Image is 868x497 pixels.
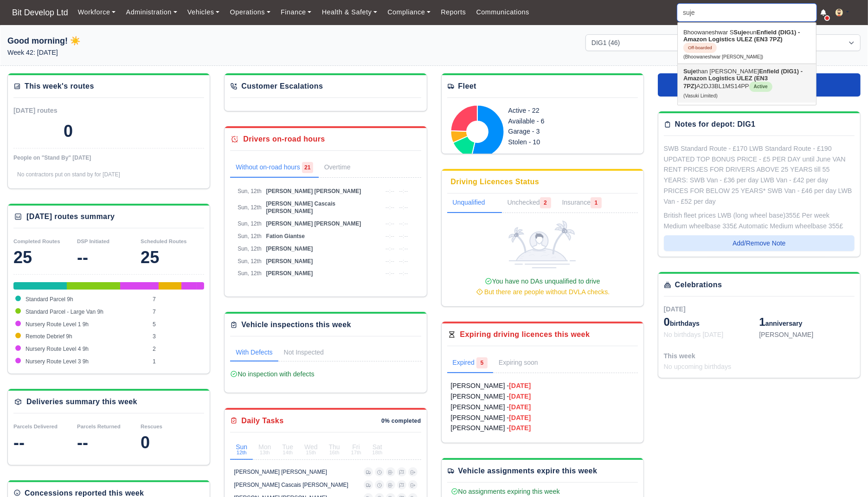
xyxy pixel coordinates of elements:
[77,433,141,452] div: --
[451,287,634,297] div: But there are people without DVLA checks.
[540,197,551,208] span: 2
[120,282,158,290] div: Nursery Route Level 1 9h
[386,188,394,194] span: --:--
[234,468,327,476] div: [PERSON_NAME] [PERSON_NAME]
[150,306,204,318] td: 7
[664,363,732,370] span: No upcoming birthdays
[329,444,340,455] div: Thu
[182,3,225,21] a: Vehicles
[243,134,325,145] div: Drivers on-road hours
[509,403,531,411] strong: [DATE]
[181,282,197,290] div: Nursery Route Level 4 9h
[230,370,314,378] span: No inspection with defects
[386,204,394,211] span: --:--
[304,450,318,455] small: 15th
[266,245,313,252] span: [PERSON_NAME]
[557,194,607,213] a: Insurance
[658,73,861,97] a: work schedule
[26,358,89,365] span: Nursery Route Level 3 9h
[266,200,335,215] span: [PERSON_NAME] Cascais [PERSON_NAME]
[386,220,394,227] span: --:--
[451,391,634,402] a: [PERSON_NAME] -[DATE]
[451,381,634,391] a: [PERSON_NAME] -[DATE]
[386,258,394,265] span: --:--
[683,29,800,43] strong: Enfield (DIG1) - Amazon Logistics ULEZ (EN3 7PZ)
[230,158,319,178] a: Without on-road hours
[317,3,383,21] a: Health & Safety
[276,3,317,21] a: Finance
[7,3,73,22] span: Bit Develop Ltd
[447,194,502,213] a: Unqualified
[241,81,323,92] div: Customer Escalations
[664,235,855,251] button: Add/Remove Note
[677,4,817,21] input: Search...
[399,245,408,252] span: --:--
[13,248,77,267] div: 25
[683,54,763,59] small: (Bhoowaneshwar [PERSON_NAME])
[236,444,247,455] div: Sun
[683,43,717,53] span: Off-boarded
[25,81,94,92] div: This week's routes
[458,81,476,92] div: Fleet
[382,3,436,21] a: Compliance
[678,64,816,103] a: Sujethan [PERSON_NAME]Enfield (DIG1) - Amazon Logistics ULEZ (EN3 7PZ)A2DJ3BL1MS14PPActive (Vasuk...
[238,204,261,211] span: Sun, 12th
[278,344,329,361] a: Not Inspected
[7,4,73,22] a: Bit Develop Ltd
[509,393,531,400] strong: [DATE]
[822,452,868,497] div: Chat Widget
[458,465,598,477] div: Vehicle assignments expire this week
[664,143,855,207] div: SWB Standard Route - £170 LWB Standard Route - £190 UPDATED TOP BONUS PRICE - £5 PER DAY until Ju...
[447,354,493,373] a: Expired
[150,318,204,331] td: 5
[230,344,278,361] a: With Defects
[451,413,634,423] a: [PERSON_NAME] -[DATE]
[471,3,534,21] a: Communications
[664,315,759,329] div: birthdays
[234,481,348,489] div: [PERSON_NAME] Cascais [PERSON_NAME]
[734,29,746,36] strong: Suje
[266,270,313,277] span: [PERSON_NAME]
[683,93,718,98] small: (Vasuki Limited)
[238,220,261,227] span: Sun, 12th
[502,194,557,213] a: Unchecked
[749,82,772,92] span: Active
[664,316,670,328] span: 0
[26,346,89,352] span: Nursery Route Level 4 9h
[238,270,261,277] span: Sun, 12th
[399,258,408,265] span: --:--
[386,270,394,277] span: --:--
[150,293,204,306] td: 7
[759,329,855,340] div: [PERSON_NAME]
[476,357,488,368] span: 5
[591,197,602,208] span: 1
[238,188,261,194] span: Sun, 12th
[509,414,531,421] strong: [DATE]
[302,162,313,173] span: 21
[451,488,560,495] span: No assignments expiring this week
[141,424,162,429] small: Rescues
[26,309,103,315] span: Standard Parcel - Large Van 9h
[399,204,408,211] span: --:--
[141,248,204,267] div: 25
[26,333,72,340] span: Remote Debrief 9h
[150,330,204,343] td: 3
[26,211,115,222] div: [DATE] routes summary
[381,417,421,425] div: 0% completed
[13,239,60,244] small: Completed Routes
[26,321,89,328] span: Nursery Route Level 1 9h
[282,450,293,455] small: 14th
[493,354,557,373] a: Expiring soon
[451,423,634,433] a: [PERSON_NAME] -[DATE]
[451,276,634,297] div: You have no DAs unqualified to drive
[17,171,120,178] span: No contractors put on stand by for [DATE]
[141,239,186,244] small: Scheduled Routes
[678,25,816,64] a: Bhoowaneshwar SSujeeunEnfield (DIG1) - Amazon Logistics ULEZ (EN3 7PZ) Off-boarded (Bhoowaneshwar...
[238,233,261,239] span: Sun, 12th
[451,176,540,187] div: Driving Licences Status
[13,282,67,290] div: Standard Parcel 9h
[150,355,204,368] td: 1
[258,444,271,455] div: Mon
[675,119,756,130] div: Notes for depot: DIG1
[73,3,121,21] a: Workforce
